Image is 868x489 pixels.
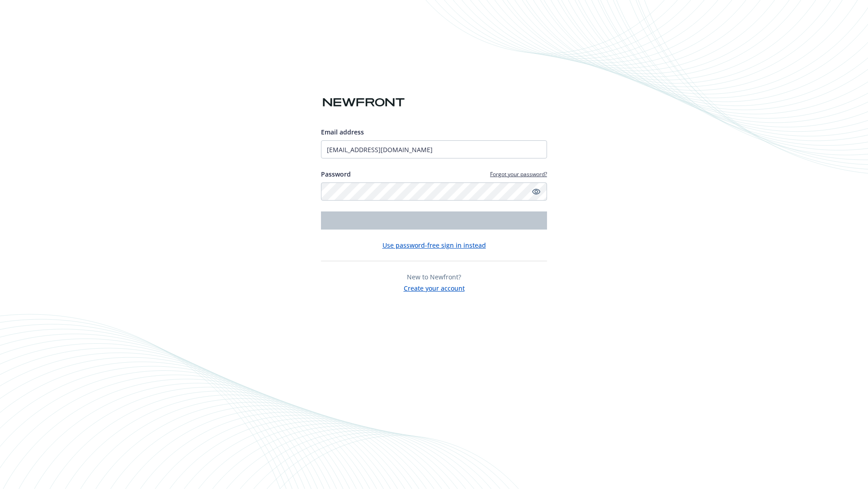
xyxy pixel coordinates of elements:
input: Enter your email [321,140,547,158]
img: Newfront logo [321,95,406,110]
label: Password [321,169,351,179]
button: Use password-free sign in instead [382,240,486,250]
button: Login [321,211,547,230]
span: Login [425,216,443,225]
input: Enter your password [321,182,547,201]
span: New to Newfront? [407,273,461,281]
span: Email address [321,128,364,136]
a: Forgot your password? [490,170,547,178]
button: Create your account [404,282,465,293]
a: Show password [531,186,542,197]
